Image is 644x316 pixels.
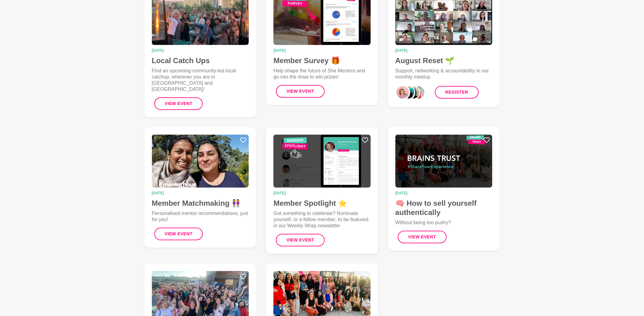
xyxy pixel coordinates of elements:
img: Member Matchmaking 👭 [152,135,249,188]
button: View Event [276,234,325,246]
button: View Event [398,231,447,243]
p: Without being too pushy? [395,220,492,226]
img: 🧠 How to sell yourself authentically [395,135,492,188]
time: [DATE] [152,191,249,195]
button: View Event [154,97,203,110]
a: Register [435,86,479,99]
p: Got something to celebrate? Nominate yourself, or a fellow member, to be featured in our Weekly W... [273,210,371,229]
button: View Event [276,85,325,98]
time: [DATE] [273,191,371,195]
h4: Local Catch Ups [152,56,249,65]
a: Member Spotlight ⭐[DATE]Member Spotlight ⭐Got something to celebrate? Nominate yourself, or a fel... [266,127,378,254]
a: 🧠 How to sell yourself authentically[DATE]🧠 How to sell yourself authenticallyWithout being too p... [388,127,500,251]
h4: August Reset 🌱 [395,56,492,65]
time: [DATE] [395,49,492,52]
p: Help shape the future of She Mentors and go into the draw to win prizes! [273,68,371,80]
h4: Member Spotlight ⭐ [273,199,371,208]
time: [DATE] [395,191,492,195]
div: 0_Vari McGaan [395,85,410,100]
h4: Member Survey 🎁 [273,56,371,65]
div: 1_Emily Fogg [401,85,415,100]
div: 2_Laila Punj [405,85,420,100]
p: Find an upcoming community-led local catchup, wherever you are in [GEOGRAPHIC_DATA] and [GEOGRAPH... [152,68,249,92]
a: Member Matchmaking 👭[DATE]Member Matchmaking 👭Personalised mentor recommendations, just for you!V... [144,127,256,248]
div: 3_Dr Missy Wolfman [411,85,426,100]
p: Support, networking & accountability in our monthly meetup [395,68,492,80]
button: View Event [154,228,203,240]
h4: 🧠 How to sell yourself authentically [395,199,492,217]
img: Member Spotlight ⭐ [273,135,371,188]
time: [DATE] [273,49,371,52]
time: [DATE] [152,49,249,52]
h4: Member Matchmaking 👭 [152,199,249,208]
p: Personalised mentor recommendations, just for you! [152,210,249,223]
